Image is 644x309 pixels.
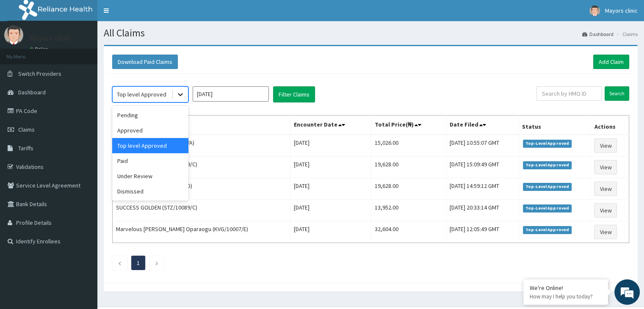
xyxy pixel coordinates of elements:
[290,135,371,157] td: [DATE]
[371,200,446,221] td: 13,952.00
[371,178,446,200] td: 19,628.00
[18,126,35,133] span: Claims
[594,203,617,218] a: View
[4,25,23,44] img: User Image
[30,34,72,42] p: Mayors clinic
[155,259,159,267] a: Next page
[523,140,572,147] span: Top-Level Approved
[18,70,61,77] span: Switch Providers
[112,108,188,123] div: Pending
[113,157,290,178] td: SUCCESS GOLDEN (STZ/10089/C)
[589,6,600,16] img: User Image
[371,135,446,157] td: 15,026.00
[113,200,290,221] td: SUCCESS GOLDEN (STZ/10089/C)
[290,157,371,178] td: [DATE]
[536,86,602,101] input: Search by HMO ID
[582,30,614,38] a: Dashboard
[523,204,572,212] span: Top-Level Approved
[118,259,122,267] a: Previous page
[273,86,315,102] button: Filter Claims
[530,284,602,292] div: We're Online!
[594,225,617,239] a: View
[112,153,188,168] div: Paid
[591,116,629,135] th: Actions
[446,116,519,135] th: Date Filed
[117,90,166,99] div: Top level Approved
[446,178,519,200] td: [DATE] 14:59:12 GMT
[113,221,290,243] td: Marvelous [PERSON_NAME] Oparaogu (KVG/10007/E)
[18,88,46,96] span: Dashboard
[30,46,50,52] a: Online
[112,138,188,153] div: Top level Approved
[290,200,371,221] td: [DATE]
[371,116,446,135] th: Total Price(₦)
[614,30,638,38] li: Claims
[371,221,446,243] td: 32,604.00
[104,28,638,39] h1: All Claims
[446,200,519,221] td: [DATE] 20:33:14 GMT
[112,123,188,138] div: Approved
[193,86,269,102] input: Select Month and Year
[446,221,519,243] td: [DATE] 12:05:49 GMT
[139,4,159,25] div: Minimize live chat window
[4,213,161,243] textarea: Type your message and hit 'Enter'
[446,135,519,157] td: [DATE] 10:55:07 GMT
[593,55,629,69] a: Add Claim
[49,98,117,183] span: We're online!
[18,144,33,152] span: Tariffs
[44,47,142,58] div: Chat with us now
[112,184,188,199] div: Dismissed
[594,160,617,174] a: View
[594,182,617,196] a: View
[523,183,572,190] span: Top-Level Approved
[290,178,371,200] td: [DATE]
[112,168,188,184] div: Under Review
[113,178,290,200] td: CLEVER GOLDEN (STZ/10089/D)
[519,116,591,135] th: Status
[137,259,140,267] a: Page 1 is your current page
[605,86,629,101] input: Search
[446,157,519,178] td: [DATE] 15:09:49 GMT
[113,116,290,135] th: Name
[605,7,638,14] span: Mayors clinic
[290,116,371,135] th: Encounter Date
[112,55,178,69] button: Download Paid Claims
[594,138,617,153] a: View
[290,221,371,243] td: [DATE]
[530,293,602,300] p: How may I help you today?
[16,42,34,63] img: d_794563401_company_1708531726252_794563401
[113,135,290,157] td: [PERSON_NAME] (MNX/10054/A)
[523,161,572,169] span: Top-Level Approved
[371,157,446,178] td: 19,628.00
[523,226,572,234] span: Top-Level Approved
